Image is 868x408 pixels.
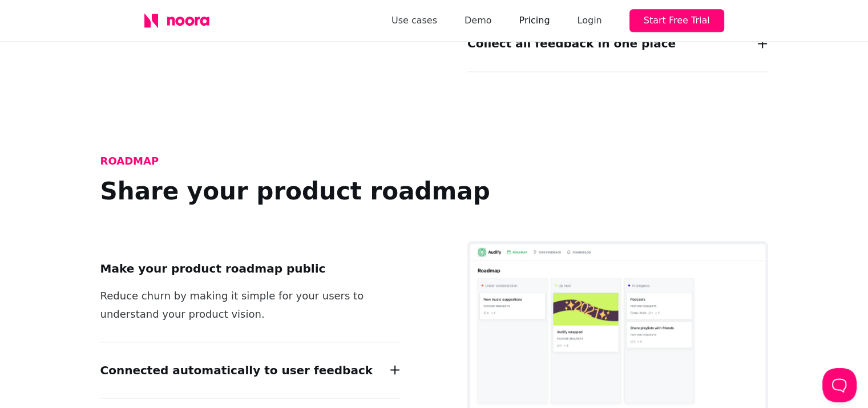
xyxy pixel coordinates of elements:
[822,368,857,402] iframe: Help Scout Beacon - Open
[100,361,373,379] h2: Connected automatically to user feedback
[629,9,724,32] button: Start Free Trial
[467,34,676,53] h2: Collect all feedback in one place
[519,13,550,29] a: Pricing
[100,259,326,278] h2: Make your product roadmap public
[391,13,437,29] a: Use cases
[100,287,401,323] p: Reduce churn by making it simple for your users to understand your product vision.
[100,176,557,207] h2: Share your product roadmap
[465,13,492,29] a: Demo
[577,13,601,29] div: Login
[100,152,557,170] h2: Roadmap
